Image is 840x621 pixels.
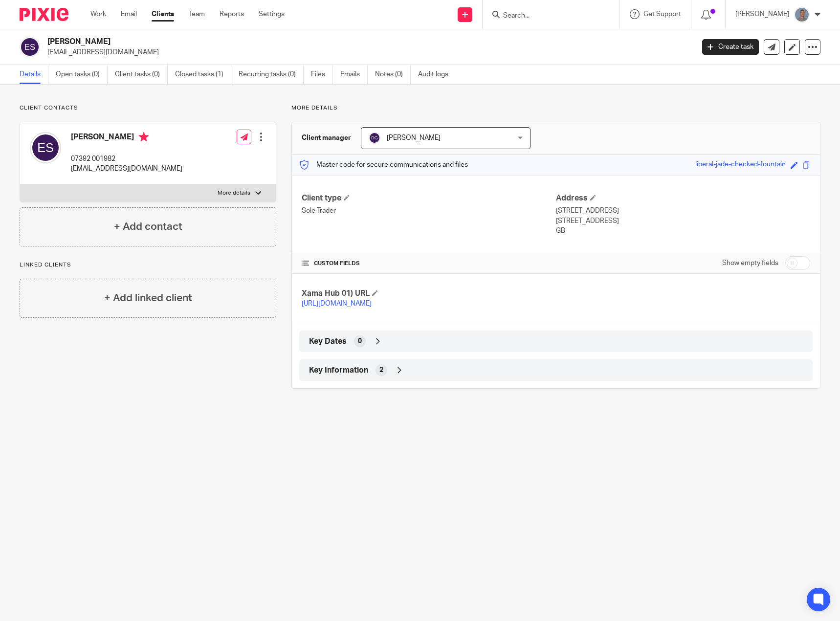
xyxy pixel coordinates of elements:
[302,288,556,299] h4: Xama Hub 01) URL
[309,336,347,347] span: Key Dates
[121,9,137,19] a: Email
[139,132,149,142] i: Primary
[47,47,687,57] p: [EMAIL_ADDRESS][DOMAIN_NAME]
[71,154,182,164] p: 07392 001982
[556,216,810,226] p: [STREET_ADDRESS]
[20,8,68,21] img: Pixie
[794,7,810,22] img: James%20Headshot.png
[299,160,468,170] p: Master code for secure communications and files
[722,258,778,268] label: Show empty fields
[556,226,810,236] p: GB
[71,164,182,174] p: [EMAIL_ADDRESS][DOMAIN_NAME]
[302,300,372,307] a: [URL][DOMAIN_NAME]
[302,133,351,143] h3: Client manager
[302,260,556,267] h4: CUSTOM FIELDS
[695,159,786,171] div: liberal-jade-checked-fountain
[20,65,48,84] a: Details
[189,9,205,19] a: Team
[71,132,182,144] h4: [PERSON_NAME]
[387,134,441,141] span: [PERSON_NAME]
[735,9,789,19] p: [PERSON_NAME]
[218,189,250,197] p: More details
[418,65,456,84] a: Audit logs
[175,65,231,84] a: Closed tasks (1)
[239,65,304,84] a: Recurring tasks (0)
[311,65,333,84] a: Files
[379,365,383,375] span: 2
[358,336,362,346] span: 0
[259,9,285,19] a: Settings
[702,39,759,55] a: Create task
[302,206,556,216] p: Sole Trader
[115,65,168,84] a: Client tasks (0)
[340,65,368,84] a: Emails
[114,219,182,234] h4: + Add contact
[104,290,192,306] h4: + Add linked client
[56,65,108,84] a: Open tasks (0)
[47,37,559,47] h2: [PERSON_NAME]
[375,65,411,84] a: Notes (0)
[220,9,244,19] a: Reports
[556,193,810,203] h4: Address
[20,104,276,112] p: Client contacts
[309,365,368,376] span: Key Information
[502,12,590,21] input: Search
[369,132,380,144] img: svg%3E
[20,261,276,269] p: Linked clients
[20,37,40,57] img: svg%3E
[643,11,681,18] span: Get Support
[302,193,556,203] h4: Client type
[90,9,106,19] a: Work
[30,132,61,163] img: svg%3E
[291,104,820,112] p: More details
[152,9,174,19] a: Clients
[556,206,810,216] p: [STREET_ADDRESS]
